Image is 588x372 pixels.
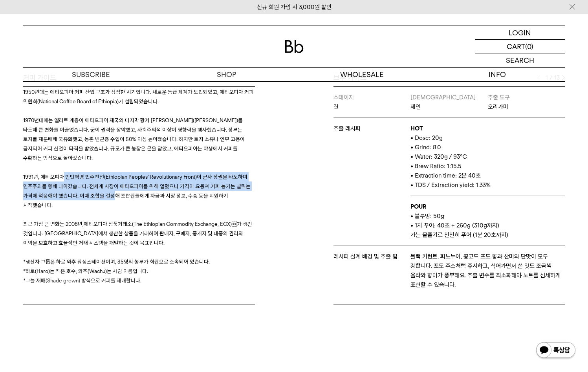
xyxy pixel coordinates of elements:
p: 가는 물줄기로 천천히 푸어 (1분 20초까지) [410,230,565,240]
a: LOGIN [475,26,565,40]
span: 티오피아 인민혁명 민주전선(Ethiopian Peoples’ Revolutionary Front)이 군사 정권을 타도하며 민주주의를 향해 나아갔습니다. 전세계 시장이 에티오피... [23,174,251,208]
span: 1991년, 에 [23,174,45,180]
p: SEARCH [506,53,534,67]
p: • Water: 320g / 93°C [410,152,565,161]
p: 오리가미 [488,102,565,112]
span: *하로(Haro)는 작은 호수, 와추(Wachu)는 사람 이름입니다. [23,268,148,274]
span: 에티오피아 상품거래소(The Ethiopian Commodity Exchange, ECX)가 생긴 것입니다. [GEOGRAPHIC_DATA]에서 생산한 상품을 거래하며 판매... [23,221,252,246]
span: 1970년대에는 엘리트 계층이 에티오피아 제국의 마지막 황제 [PERSON_NAME]([PERSON_NAME])를 타도해 큰 변화를 이끌었습니다. 군이 권력을 장악했고, 사회... [23,117,245,161]
p: 결 [333,102,411,112]
p: • 1차 푸어: 40초 + 260g (310g까지) [410,221,565,230]
b: POUR [410,203,426,210]
img: 로고 [285,40,304,53]
span: 추출 도구 [488,94,510,101]
b: HOT [410,125,423,132]
p: • TDS / Extraction yield: 1.33% [410,180,565,190]
img: 카카오톡 채널 1:1 채팅 버튼 [535,341,576,360]
a: CART (0) [475,40,565,53]
a: 신규 회원 가입 시 3,000원 할인 [257,4,332,11]
span: 스테이지 [333,94,354,101]
p: • Extraction time: 2분 40초 [410,171,565,180]
p: • Grind: 8.0 [410,143,565,152]
p: (0) [525,40,533,53]
p: 제인 [410,102,488,112]
p: INFO [430,68,565,81]
p: • Brew Ratio: 1:15.5 [410,161,565,171]
span: [DEMOGRAPHIC_DATA] [410,94,476,101]
p: • Dose: 20g [410,133,565,143]
p: LOGIN [509,26,531,39]
p: 추출 레시피 [333,124,411,133]
span: 최근 가장 큰 변화는 2008년, [23,221,84,227]
a: SUBSCRIBE [23,68,159,81]
p: • 블루밍: 50g [410,211,565,221]
p: 레시피 설계 배경 및 추출 팁 [333,252,411,261]
a: SHOP [159,68,294,81]
p: WHOLESALE [294,68,430,81]
p: CART [507,40,525,53]
span: 1950년대는 에티오피아 커피 산업 구조가 성장한 시기입니다. 새로운 등급 체계가 도입되었고, 에티오피아 커피 위원회(National Coffee Board of Ethiop... [23,89,254,104]
p: 블랙 커런트, 피노누아, 콩코드 포도 향과 산미와 단맛이 모두 강합니다. 포도 주스처럼 쥬시하고, 식어가면서 쓴 맛도 조금씩 올라와 향미가 풍부해요. 추출 변수를 최소화해야 ... [410,252,565,290]
span: *생산자 그룹은 하로 와추 워싱스테이션이며, 35명의 농부가 회원으로 소속되어 있습니다. [23,258,210,265]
